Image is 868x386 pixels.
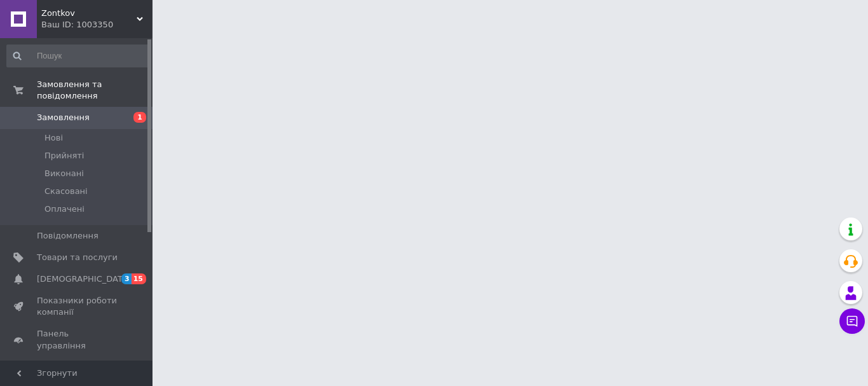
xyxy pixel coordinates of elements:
span: 3 [121,273,132,284]
span: Замовлення та повідомлення [37,79,153,102]
button: Чат з покупцем [839,308,865,334]
span: Замовлення [37,112,90,123]
span: Нові [44,132,63,144]
span: Скасовані [44,186,88,197]
input: Пошук [6,45,150,67]
span: [DEMOGRAPHIC_DATA] [37,273,131,285]
span: Оплачені [44,203,85,215]
span: 15 [132,273,146,284]
div: Ваш ID: 1003350 [41,19,153,31]
span: Товари та послуги [37,252,118,263]
span: Повідомлення [37,230,98,242]
span: Панель управління [37,328,118,351]
span: 1 [133,112,146,123]
span: Прийняті [44,150,84,162]
span: Виконані [44,168,84,179]
span: Показники роботи компанії [37,295,118,318]
span: Zontkov [41,8,137,19]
